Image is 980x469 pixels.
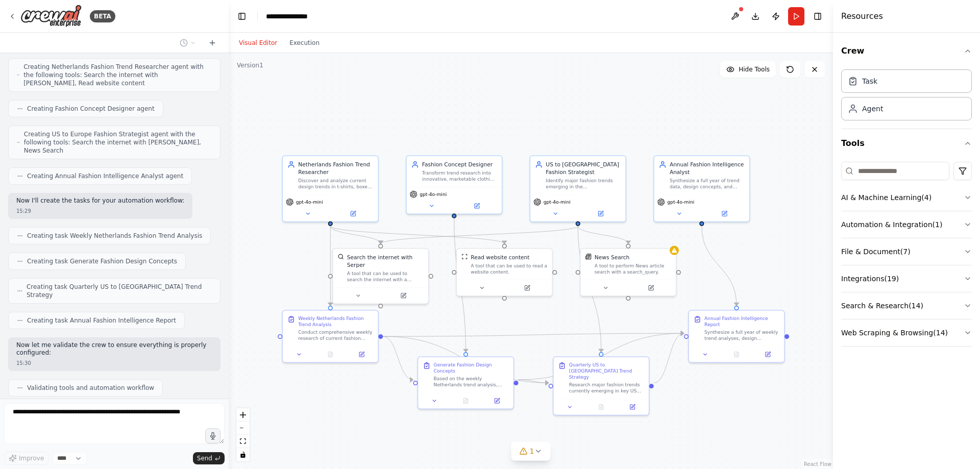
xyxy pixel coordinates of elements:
[282,310,379,363] div: Weekly Netherlands Fashion Trend AnalysisConduct comprehensive weekly research of current fashion...
[338,254,344,260] img: SerperDevTool
[434,362,509,374] div: Generate Fashion Design Concepts
[236,422,250,435] button: zoom out
[266,11,317,21] nav: breadcrumb
[16,197,184,205] p: Now I'll create the tasks for your automation workflow:
[450,218,470,352] g: Edge from f9dc74cc-51f2-45a1-b6aa-8c2325e33d51 to 72213e38-ee8a-40ad-bdac-5e06da974e0e
[4,452,48,465] button: Improve
[841,65,972,129] div: Crew
[283,37,326,49] button: Execution
[27,283,212,299] span: Creating task Quarterly US to [GEOGRAPHIC_DATA] Trend Strategy
[237,61,263,69] div: Version 1
[702,209,746,218] button: Open in side panel
[27,257,177,265] span: Creating task Generate Fashion Design Concepts
[546,178,621,190] div: Identify major fashion trends emerging in the [GEOGRAPHIC_DATA] market that have potential to cro...
[804,461,831,467] a: React Flow attribution
[298,315,373,328] div: Weekly Netherlands Fashion Trend Analysis
[654,330,684,387] g: Edge from 8487dc3a-0d32-4a4f-bc99-ad3345354c15 to 454d701f-d4d0-4baa-a6ac-47435f16792c
[422,161,497,168] div: Fashion Concept Designer
[23,63,212,87] span: Creating Netherlands Fashion Trend Researcher agent with the following tools: Search the internet...
[698,226,740,306] g: Edge from d8792083-c19b-4dc1-b7ee-93f3f5796a7c to 454d701f-d4d0-4baa-a6ac-47435f16792c
[347,254,424,269] div: Search the internet with Serper
[298,329,373,341] div: Conduct comprehensive weekly research of current fashion trends in the [GEOGRAPHIC_DATA] focusing...
[471,263,547,275] div: A tool that can be used to read a website content.
[530,155,626,222] div: US to [GEOGRAPHIC_DATA] Fashion StrategistIdentify major fashion trends emerging in the [GEOGRAPH...
[19,454,44,462] span: Improve
[574,226,605,352] g: Edge from 9f0b1ac3-aea3-44cb-a2d8-09078ba8f622 to 8487dc3a-0d32-4a4f-bc99-ad3345354c15
[16,341,212,357] p: Now let me validate the crew to ensure everything is properly configured:
[585,254,592,260] img: SerplyNewsSearchTool
[585,402,618,411] button: No output available
[688,310,785,363] div: Annual Fashion Intelligence ReportSynthesize a full year of weekly trend analyses, design concept...
[24,130,212,155] span: Creating US to Europe Fashion Strategist agent with the following tools: Search the internet with...
[862,104,883,114] div: Agent
[653,155,750,222] div: Annual Fashion Intelligence AnalystSynthesize a full year of trend data, design concepts, and str...
[298,178,373,190] div: Discover and analyze current design trends in t-shirts, boxer shorts, socks, pants, and beanies s...
[841,292,972,319] button: Search & Research(14)
[569,382,644,394] div: Research major fashion trends currently emerging in key US markets ([US_STATE], [GEOGRAPHIC_DATA]...
[27,105,155,113] span: Creating Fashion Concept Designer agent
[704,329,779,341] div: Synthesize a full year of weekly trend analyses, design concepts, and quarterly strategies into a...
[546,161,621,176] div: US to [GEOGRAPHIC_DATA] Fashion Strategist
[484,396,510,405] button: Open in side panel
[314,350,347,359] button: No output available
[456,248,553,297] div: ScrapeWebsiteToolRead website contentA tool that can be used to read a website content.
[511,442,551,461] button: 1
[471,254,529,261] div: Read website content
[27,232,202,240] span: Creating task Weekly Netherlands Fashion Trend Analysis
[720,350,753,359] button: No output available
[720,61,776,78] button: Hide Tools
[20,5,82,28] img: Logo
[236,408,250,422] button: zoom in
[449,396,482,405] button: No output available
[193,452,225,464] button: Send
[298,161,373,176] div: Netherlands Fashion Trend Researcher
[406,155,502,214] div: Fashion Concept DesignerTransform trend research into innovative, marketable clothing concepts fo...
[580,248,676,297] div: SerplyNewsSearchToolNews SearchA tool to perform News article search with a search_query.
[841,158,972,355] div: Tools
[233,37,283,49] button: Visual Editor
[347,270,424,283] div: A tool that can be used to search the internet with a search_query. Supports different search typ...
[332,248,429,304] div: SerperDevToolSearch the internet with SerperA tool that can be used to search the internet with a...
[327,226,334,306] g: Edge from ff3217cd-e34f-4e0a-b781-e779d6d55661 to ca418998-af37-4d63-b92a-4c7236bcfde6
[455,201,499,210] button: Open in side panel
[27,384,154,392] span: Validating tools and automation workflow
[383,333,413,384] g: Edge from ca418998-af37-4d63-b92a-4c7236bcfde6 to 72213e38-ee8a-40ad-bdac-5e06da974e0e
[841,238,972,265] button: File & Document(7)
[841,10,883,22] h4: Resources
[841,129,972,158] button: Tools
[204,37,220,49] button: Start a new chat
[841,184,972,211] button: AI & Machine Learning(4)
[754,350,781,359] button: Open in side panel
[16,359,212,367] div: 15:30
[381,291,425,300] button: Open in side panel
[235,9,249,23] button: Hide left sidebar
[348,350,375,359] button: Open in side panel
[16,207,184,215] div: 15:29
[331,209,375,218] button: Open in side panel
[505,283,549,292] button: Open in side panel
[619,402,646,411] button: Open in side panel
[205,428,220,443] button: Click to speak your automation idea
[841,37,972,65] button: Crew
[553,356,649,415] div: Quarterly US to [GEOGRAPHIC_DATA] Trend StrategyResearch major fashion trends currently emerging ...
[383,330,684,340] g: Edge from ca418998-af37-4d63-b92a-4c7236bcfde6 to 454d701f-d4d0-4baa-a6ac-47435f16792c
[197,454,212,462] span: Send
[841,265,972,292] button: Integrations(19)
[841,319,972,346] button: Web Scraping & Browsing(14)
[667,199,694,205] span: gpt-4o-mini
[461,254,468,260] img: ScrapeWebsiteTool
[544,199,571,205] span: gpt-4o-mini
[27,316,176,325] span: Creating task Annual Fashion Intelligence Report
[841,211,972,238] button: Automation & Integration(1)
[420,191,447,198] span: gpt-4o-mini
[595,263,671,275] div: A tool to perform News article search with a search_query.
[739,65,770,73] span: Hide Tools
[296,199,323,205] span: gpt-4o-mini
[236,448,250,461] button: toggle interactivity
[569,362,644,380] div: Quarterly US to [GEOGRAPHIC_DATA] Trend Strategy
[176,37,200,49] button: Switch to previous chat
[670,161,745,176] div: Annual Fashion Intelligence Analyst
[670,178,745,190] div: Synthesize a full year of trend data, design concepts, and strategic insights into comprehensive ...
[90,10,115,22] div: BETA
[595,254,630,261] div: News Search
